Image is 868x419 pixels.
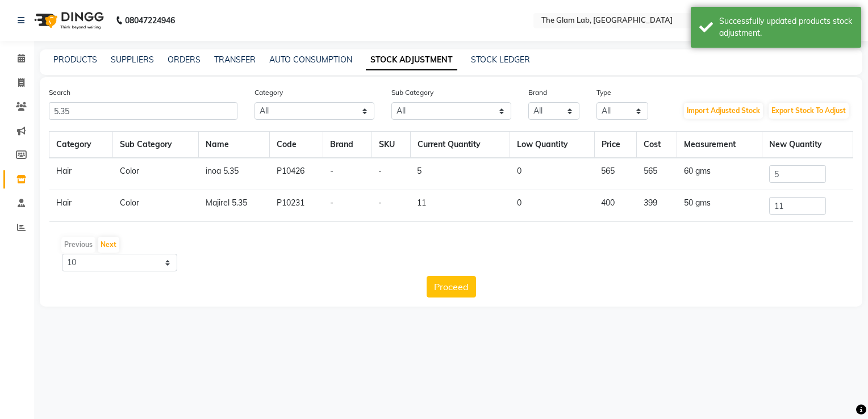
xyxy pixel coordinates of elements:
input: Search Product [49,102,237,120]
td: Hair [49,158,113,190]
td: Hair [49,190,113,222]
td: P10231 [270,190,323,222]
td: - [323,158,372,190]
td: 50 gms [677,190,762,222]
td: Color [113,158,199,190]
label: Sub Category [391,87,433,98]
th: Brand [323,132,372,158]
a: PRODUCTS [53,55,97,65]
button: Export Stock To Adjust [769,103,849,119]
th: Sub Category [113,132,199,158]
th: Code [270,132,323,158]
td: - [323,190,372,222]
a: STOCK LEDGER [471,55,530,65]
td: 60 gms [677,158,762,190]
td: - [372,158,410,190]
td: 399 [637,190,677,222]
td: Color [113,190,199,222]
th: Name [199,132,270,158]
a: TRANSFER [214,55,256,65]
td: Majirel 5.35 [199,190,270,222]
button: Next [98,237,119,253]
b: 08047224946 [125,5,175,36]
th: Low Quantity [510,132,594,158]
td: 565 [594,158,637,190]
th: Price [594,132,637,158]
td: - [372,190,410,222]
label: Type [596,87,611,98]
th: Category [49,132,113,158]
td: 11 [410,190,510,222]
a: SUPPLIERS [111,55,154,65]
th: Measurement [677,132,762,158]
img: logo [29,5,107,36]
td: inoa 5.35 [199,158,270,190]
button: Import Adjusted Stock [684,103,763,119]
a: ORDERS [168,55,201,65]
th: SKU [372,132,410,158]
th: Cost [637,132,677,158]
td: 5 [410,158,510,190]
label: Search [49,87,70,98]
button: Proceed [427,276,476,298]
div: Successfully updated products stock adjustment. [719,15,853,39]
td: P10426 [270,158,323,190]
th: Current Quantity [410,132,510,158]
label: Category [254,87,283,98]
td: 0 [510,158,594,190]
td: 400 [594,190,637,222]
th: New Quantity [762,132,853,158]
label: Brand [528,87,547,98]
a: STOCK ADJUSTMENT [366,50,457,70]
td: 565 [637,158,677,190]
td: 0 [510,190,594,222]
a: AUTO CONSUMPTION [269,55,352,65]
